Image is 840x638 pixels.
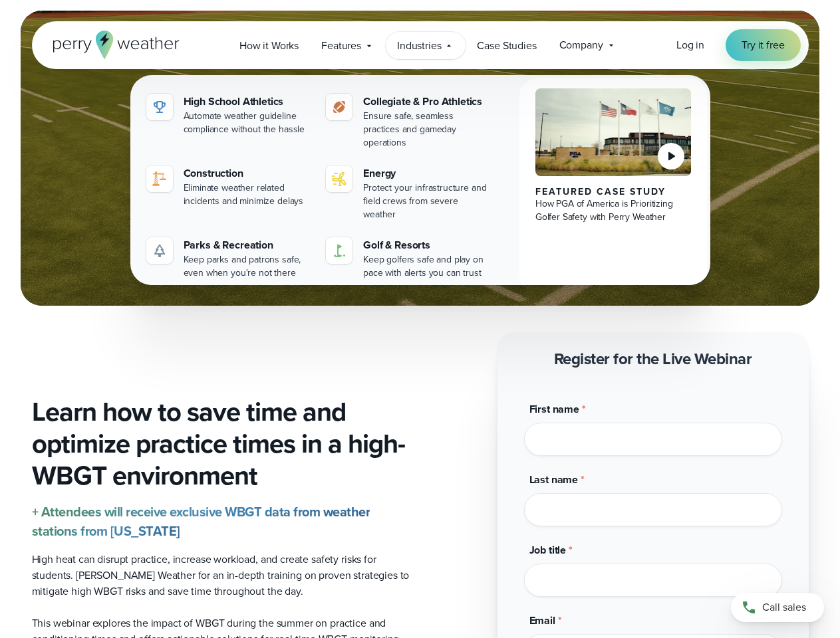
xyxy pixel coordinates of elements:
[477,38,536,54] span: Case Studies
[184,253,311,280] div: Keep parks and patrons safe, even when you're not there
[331,99,347,115] img: proathletics-icon@2x-1.svg
[529,613,555,628] span: Email
[731,593,824,622] a: Call sales
[184,237,311,253] div: Parks & Recreation
[363,237,490,253] div: Golf & Resorts
[466,32,547,59] a: Case Studies
[519,78,708,296] a: PGA of America, Frisco Campus Featured Case Study How PGA of America is Prioritizing Golfer Safet...
[321,88,495,155] a: Collegiate & Pro Athletics Ensure safe, seamless practices and gameday operations
[535,197,692,224] div: How PGA of America is Prioritizing Golfer Safety with Perry Weather
[331,171,347,187] img: energy-icon@2x-1.svg
[535,88,692,176] img: PGA of America, Frisco Campus
[32,502,370,541] strong: + Attendees will receive exclusive WBGT data from weather stations from [US_STATE]
[363,110,490,150] div: Ensure safe, seamless practices and gameday operations
[363,94,490,110] div: Collegiate & Pro Athletics
[184,110,311,136] div: Automate weather guideline compliance without the hassle
[228,32,310,59] a: How it Works
[535,187,692,197] div: Featured Case Study
[397,38,441,54] span: Industries
[559,37,603,53] span: Company
[152,171,168,187] img: noun-crane-7630938-1@2x.svg
[676,37,704,53] a: Log in
[331,243,347,259] img: golf-iconV2.svg
[321,38,361,54] span: Features
[363,165,490,181] div: Energy
[141,160,316,213] a: Construction Eliminate weather related incidents and minimize delays
[321,232,495,285] a: Golf & Resorts Keep golfers safe and play on pace with alerts you can trust
[529,542,567,558] span: Job title
[184,181,311,208] div: Eliminate weather related incidents and minimize delays
[363,253,490,280] div: Keep golfers safe and play on pace with alerts you can trust
[321,160,495,227] a: Energy Protect your infrastructure and field crews from severe weather
[742,37,784,53] span: Try it free
[363,181,490,221] div: Protect your infrastructure and field crews from severe weather
[239,38,299,54] span: How it Works
[32,552,410,599] p: High heat can disrupt practice, increase workload, and create safety risks for students. [PERSON_...
[184,94,311,110] div: High School Athletics
[152,243,168,259] img: parks-icon-grey.svg
[529,472,579,487] span: Last name
[141,88,316,142] a: High School Athletics Automate weather guideline compliance without the hassle
[676,37,704,53] span: Log in
[184,165,311,181] div: Construction
[529,401,579,417] span: First name
[726,29,800,61] a: Try it free
[152,99,168,115] img: highschool-icon.svg
[762,599,806,615] span: Call sales
[554,347,752,371] strong: Register for the Live Webinar
[32,396,410,492] h3: Learn how to save time and optimize practice times in a high-WBGT environment
[141,232,316,285] a: Parks & Recreation Keep parks and patrons safe, even when you're not there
